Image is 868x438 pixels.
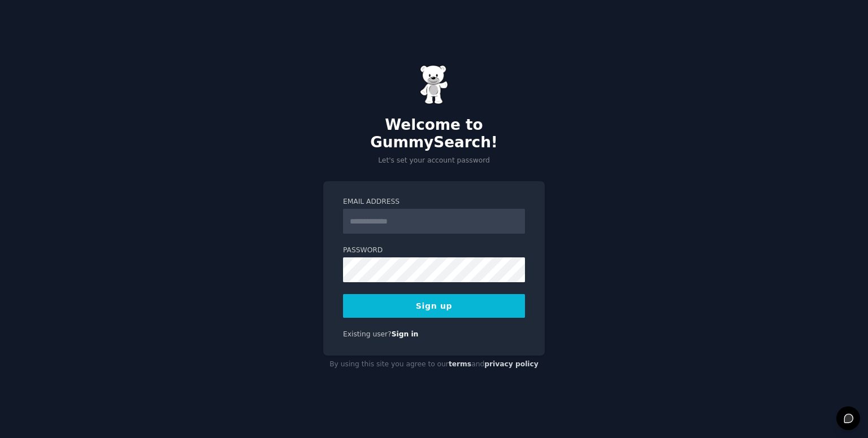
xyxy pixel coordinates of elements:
[323,116,545,152] h2: Welcome to GummySearch!
[343,197,525,207] label: Email Address
[343,294,525,318] button: Sign up
[392,330,419,338] a: Sign in
[484,360,539,368] a: privacy policy
[420,65,448,104] img: Gummy Bear
[323,356,545,374] div: By using this site you agree to our and
[323,156,545,166] p: Let's set your account password
[343,330,392,338] span: Existing user?
[343,246,525,256] label: Password
[449,360,471,368] a: terms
